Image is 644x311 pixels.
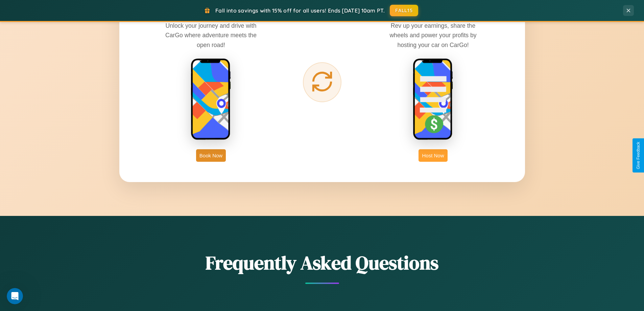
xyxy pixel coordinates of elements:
button: Book Now [196,149,226,162]
h2: Frequently Asked Questions [119,250,525,276]
span: Fall into savings with 15% off for all users! Ends [DATE] 10am PT. [215,7,385,14]
iframe: Intercom live chat [7,288,23,304]
div: Give Feedback [636,142,641,169]
img: rent phone [191,58,231,141]
p: Rev up your earnings, share the wheels and power your profits by hosting your car on CarGo! [382,21,484,49]
img: host phone [413,58,453,141]
button: Host Now [419,149,447,162]
button: FALL15 [390,5,418,16]
p: Unlock your journey and drive with CarGo where adventure meets the open road! [160,21,262,49]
